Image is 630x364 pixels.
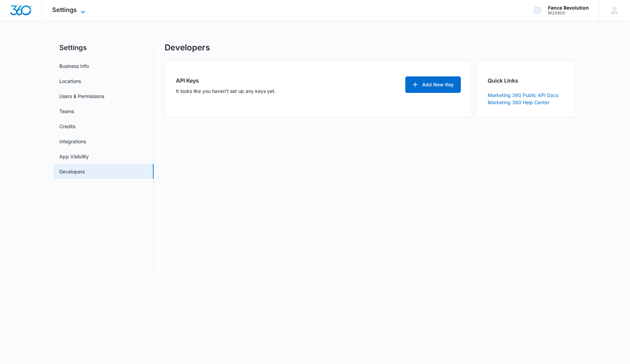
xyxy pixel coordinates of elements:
span: Settings [52,6,77,13]
a: App Visibility [59,153,89,160]
h2: Quick Links [488,76,565,85]
h1: Developers [165,43,210,53]
button: Add New Key [405,76,461,93]
a: Users & Permissions [59,93,104,100]
h2: API Keys [176,76,401,85]
h2: Settings [54,43,154,53]
a: Marketing 360 Public API Docs [488,92,558,98]
a: Integrations [59,138,86,145]
a: Developers [59,168,85,175]
a: Locations [59,77,81,85]
a: Teams [59,108,74,115]
p: It looks like you haven’t set up any keys yet. [176,87,401,95]
a: Credits [59,123,75,130]
div: account name [548,5,589,11]
a: Business Info [59,62,89,70]
a: Marketing 360 Help Center [488,99,549,105]
div: account id [548,11,589,15]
